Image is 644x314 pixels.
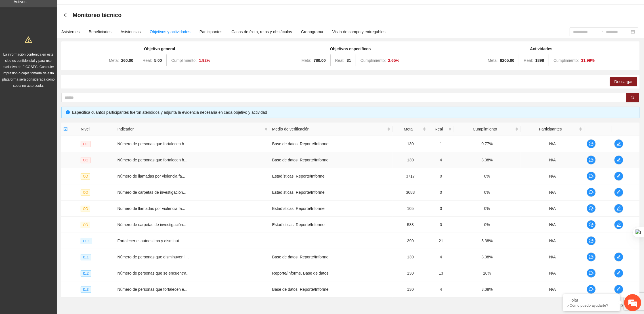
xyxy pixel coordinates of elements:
strong: 8205.00 [500,58,515,63]
td: 130 [393,152,428,168]
th: Nivel [78,123,115,136]
td: 3.08% [454,249,521,265]
div: Visita de campo y entregables [332,29,385,35]
span: arrow-left [64,13,68,17]
span: Número de personas que fortalecen h... [118,158,188,162]
textarea: Escriba su mensaje y pulse “Intro” [3,155,108,175]
td: N/A [521,168,585,184]
button: comment [587,139,596,148]
span: edit [614,142,623,146]
button: comment [587,204,596,213]
td: 588 [393,217,428,233]
button: comment [587,172,596,181]
div: Especifica cuántos participantes fueron atendidos y adjunta la evidencia necesaria en cada objeti... [72,109,635,115]
span: info-circle [66,110,70,114]
td: 13 [428,265,454,281]
button: edit [614,188,623,197]
span: Número de llamadas por violencia fa... [118,206,185,211]
th: Real [428,123,454,136]
span: warning [25,36,32,43]
span: check-square [64,127,68,131]
button: edit [614,285,623,294]
span: Cumplimiento [456,126,514,132]
span: Número de carpetas de investigación... [118,222,186,227]
th: Participantes [521,123,585,136]
td: 3717 [393,168,428,184]
td: 130 [393,249,428,265]
strong: 260.00 [121,58,133,63]
span: Número de personas que disminuyen l... [118,255,189,259]
span: Cumplimiento: [360,58,386,63]
td: 4 [428,249,454,265]
a: 3 [619,302,626,309]
span: edit [614,271,623,275]
button: edit [614,139,623,148]
td: 105 [393,201,428,217]
button: comment [587,188,596,197]
th: Medio de verificación [270,123,393,136]
td: 130 [393,136,428,152]
strong: 2.65 % [388,58,399,63]
td: Base de datos, Reporte/Informe [270,152,393,168]
span: Número de llamadas por violencia fa... [118,174,185,178]
span: edit [614,190,623,195]
div: Asistentes [61,29,80,35]
span: OE1 [81,238,92,244]
td: 0% [454,168,521,184]
span: I1.1 [81,254,91,260]
td: Base de datos, Reporte/Informe [270,136,393,152]
div: Cronograma [301,29,323,35]
td: 5.38% [454,233,521,249]
span: edit [614,287,623,292]
span: Real: [143,58,152,63]
td: 390 [393,233,428,249]
strong: 780.00 [314,58,326,63]
td: 10% [454,265,521,281]
td: 130 [393,281,428,298]
button: edit [614,204,623,213]
span: OD [81,222,90,228]
span: to [599,29,604,34]
button: comment [587,220,596,229]
span: OD [81,206,90,212]
span: swap-right [599,29,604,34]
td: 130 [393,265,428,281]
td: 0% [454,217,521,233]
span: search [631,96,635,100]
td: 1 [428,136,454,152]
button: edit [614,155,623,165]
span: Cumplimiento: [171,58,196,63]
td: 0% [454,201,521,217]
td: N/A [521,152,585,168]
strong: 1.92 % [199,58,210,63]
strong: 31 [347,58,351,63]
button: comment [587,285,596,294]
span: Número de personas que fortalecen h... [118,142,188,146]
button: edit [614,269,623,278]
span: Real [431,126,447,132]
td: 4 [428,152,454,168]
td: 4 [428,281,454,298]
button: Descargar [610,77,637,86]
span: La información contenida en este sitio es confidencial y para uso exclusivo de FICOSEC. Cualquier... [2,52,55,88]
li: 3 [619,302,626,309]
span: Meta: [301,58,311,63]
td: Estadísticas, Reporte/Informe [270,184,393,201]
td: N/A [521,233,585,249]
td: Base de datos, Reporte/Informe [270,249,393,265]
td: 0 [428,217,454,233]
p: ¿Cómo puedo ayudarte? [567,303,616,307]
span: edit [614,174,623,178]
td: 0 [428,168,454,184]
td: 3683 [393,184,428,201]
span: Monitoreo técnico [73,10,121,20]
span: Meta [395,126,421,132]
span: Meta: [109,58,119,63]
span: Meta: [488,58,498,63]
div: Back [64,13,68,18]
span: OG [81,157,91,163]
td: 0.77% [454,136,521,152]
button: edit [614,220,623,229]
div: Chatee con nosotros ahora [30,29,95,36]
td: Estadísticas, Reporte/Informe [270,217,393,233]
